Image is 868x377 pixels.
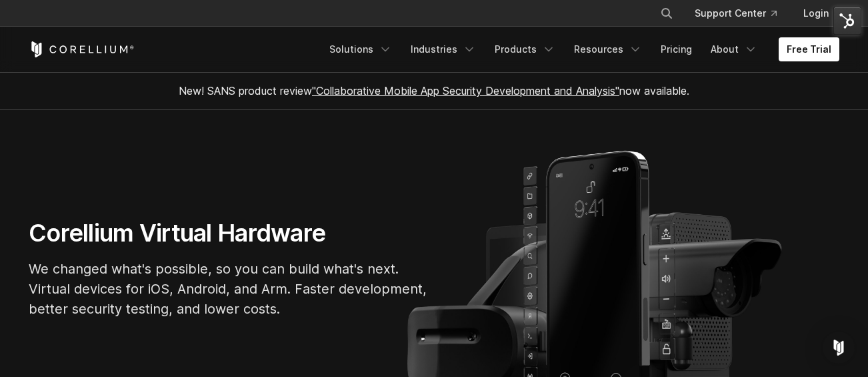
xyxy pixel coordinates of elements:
a: Industries [403,37,484,61]
a: Resources [566,37,650,61]
img: HubSpot Tools Menu Toggle [833,7,861,35]
a: Solutions [321,37,400,61]
a: Login [793,1,839,25]
a: "Collaborative Mobile App Security Development and Analysis" [312,84,619,97]
div: Open Intercom Messenger [823,332,855,364]
div: Navigation Menu [321,37,839,61]
span: New! SANS product review now available. [179,84,689,97]
a: Pricing [653,37,700,61]
div: Navigation Menu [644,1,839,25]
a: Support Center [684,1,787,25]
a: Products [487,37,563,61]
button: Search [655,1,679,25]
a: Corellium Home [29,41,135,57]
a: About [703,37,765,61]
h1: Corellium Virtual Hardware [29,218,429,248]
p: We changed what's possible, so you can build what's next. Virtual devices for iOS, Android, and A... [29,259,429,319]
a: Free Trial [779,37,839,61]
